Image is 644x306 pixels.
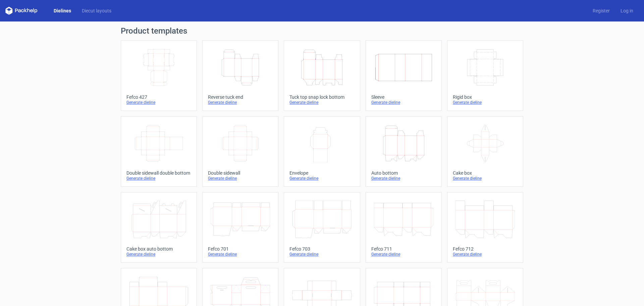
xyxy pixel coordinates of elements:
[208,176,273,181] div: Generate dieline
[615,7,639,14] a: Log in
[202,192,278,263] a: Fefco 701Generate dieline
[289,246,354,252] div: Fefco 703
[371,94,436,100] div: Sleeve
[126,170,191,176] div: Double sidewall double bottom
[208,170,273,176] div: Double sidewall
[366,40,442,111] a: SleeveGenerate dieline
[208,94,273,100] div: Reverse tuck end
[289,100,354,105] div: Generate dieline
[289,176,354,181] div: Generate dieline
[289,170,354,176] div: Envelope
[126,176,191,181] div: Generate dieline
[366,116,442,187] a: Auto bottomGenerate dieline
[453,176,518,181] div: Generate dieline
[371,246,436,252] div: Fefco 711
[366,192,442,263] a: Fefco 711Generate dieline
[121,192,197,263] a: Cake box auto bottomGenerate dieline
[587,7,615,14] a: Register
[126,246,191,252] div: Cake box auto bottom
[447,116,523,187] a: Cake boxGenerate dieline
[284,40,360,111] a: Tuck top snap lock bottomGenerate dieline
[453,246,518,252] div: Fefco 712
[121,27,523,35] h1: Product templates
[289,252,354,257] div: Generate dieline
[202,40,278,111] a: Reverse tuck endGenerate dieline
[453,100,518,105] div: Generate dieline
[371,170,436,176] div: Auto bottom
[371,100,436,105] div: Generate dieline
[208,246,273,252] div: Fefco 701
[453,94,518,100] div: Rigid box
[126,94,191,100] div: Fefco 427
[208,252,273,257] div: Generate dieline
[202,116,278,187] a: Double sidewallGenerate dieline
[453,170,518,176] div: Cake box
[121,116,197,187] a: Double sidewall double bottomGenerate dieline
[289,94,354,100] div: Tuck top snap lock bottom
[453,252,518,257] div: Generate dieline
[447,192,523,263] a: Fefco 712Generate dieline
[121,40,197,111] a: Fefco 427Generate dieline
[126,252,191,257] div: Generate dieline
[76,7,117,14] a: Diecut layouts
[284,116,360,187] a: EnvelopeGenerate dieline
[447,40,523,111] a: Rigid boxGenerate dieline
[371,252,436,257] div: Generate dieline
[284,192,360,263] a: Fefco 703Generate dieline
[126,100,191,105] div: Generate dieline
[208,100,273,105] div: Generate dieline
[48,7,76,14] a: Dielines
[371,176,436,181] div: Generate dieline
